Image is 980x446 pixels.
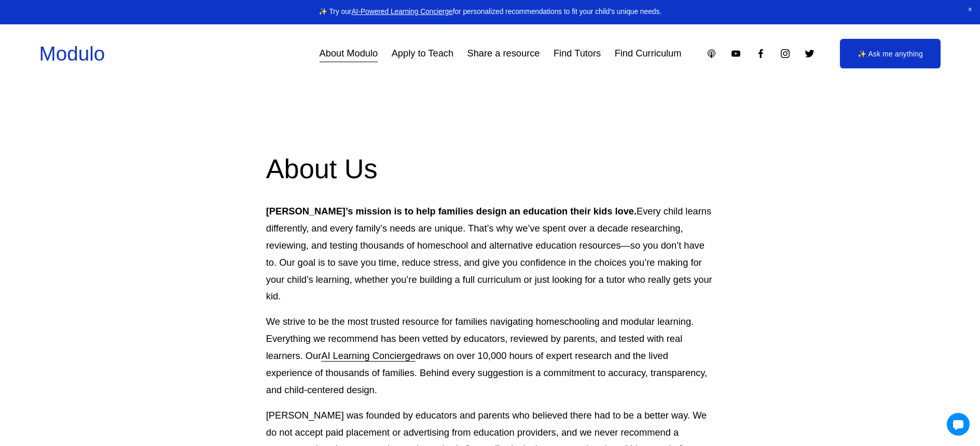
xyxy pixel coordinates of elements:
[320,44,378,63] a: About Modulo
[351,8,452,16] a: AI-Powered Learning Concierge
[780,48,791,59] a: Instagram
[467,44,540,63] a: Share a resource
[266,206,637,217] strong: [PERSON_NAME]’s mission is to help families design an education their kids love.
[755,48,766,59] a: Facebook
[554,44,601,63] a: Find Tutors
[804,48,815,59] a: Twitter
[266,151,714,187] h2: About Us
[392,44,453,63] a: Apply to Teach
[615,44,682,63] a: Find Curriculum
[266,203,714,305] p: Every child learns differently, and every family’s needs are unique. That’s why we’ve spent over ...
[39,42,105,65] a: Modulo
[321,350,416,361] a: AI Learning Concierge
[266,313,714,398] p: We strive to be the most trusted resource for families navigating homeschooling and modular learn...
[730,48,741,59] a: YouTube
[840,39,941,68] a: ✨ Ask me anything
[706,48,717,59] a: Apple Podcasts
